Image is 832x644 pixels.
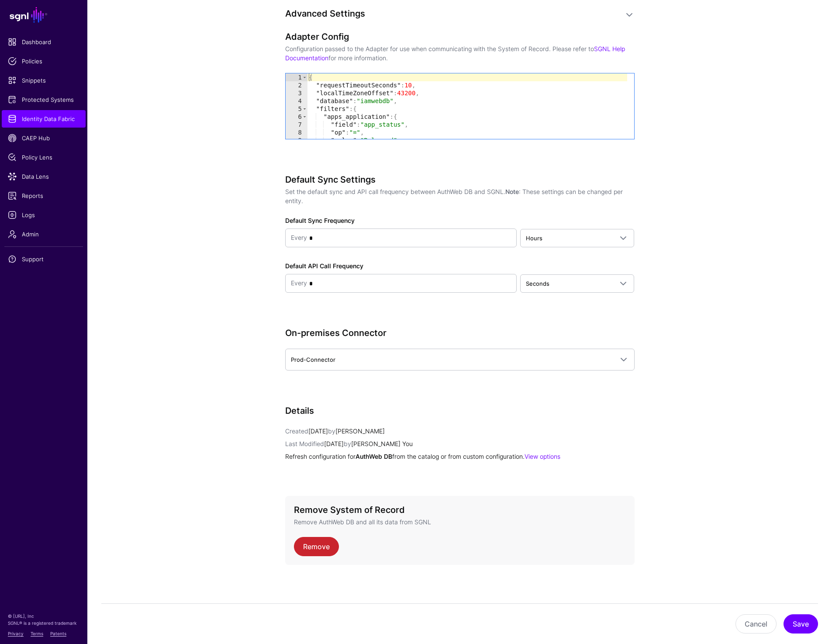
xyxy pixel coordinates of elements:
[8,172,79,181] span: Data Lens
[285,31,635,42] h3: Adapter Config
[286,113,307,121] div: 6
[285,8,617,19] h3: Advanced Settings
[2,33,86,51] a: Dashboard
[324,440,344,447] span: [DATE]
[526,235,542,242] span: Hours
[2,225,86,243] a: Admin
[286,121,307,128] div: 7
[285,174,635,185] h3: Default Sync Settings
[8,153,79,162] span: Policy Lens
[286,105,307,113] div: 5
[8,230,79,239] span: Admin
[294,517,626,526] p: Remove AuthWeb DB and all its data from SGNL
[328,427,335,435] span: by
[2,206,86,224] a: Logs
[505,188,519,195] strong: Note
[8,76,79,85] span: Snippets
[328,427,385,435] app-identifier: [PERSON_NAME]
[8,114,79,123] span: Identity Data Fabric
[285,216,355,225] label: Default Sync Frequency
[8,631,24,636] a: Privacy
[784,614,818,634] button: Save
[286,97,307,105] div: 4
[285,187,635,205] p: Set the default sync and API call frequency between AuthWeb DB and SGNL. : These settings can be ...
[2,91,86,108] a: Protected Systems
[8,191,79,200] span: Reports
[294,537,339,556] a: Remove
[5,5,82,24] a: SGNL
[291,356,335,363] span: Prod-Connector
[31,631,43,636] a: Terms
[8,613,79,620] p: © [URL], Inc
[8,38,79,46] span: Dashboard
[344,440,413,447] app-identifier: [PERSON_NAME] You
[8,255,79,263] span: Support
[2,52,86,70] a: Policies
[8,134,79,142] span: CAEP Hub
[285,452,635,461] p: Refresh configuration for from the catalog or from custom configuration.
[291,274,307,292] div: Every
[285,44,635,62] p: Configuration passed to the Adapter for use when communicating with the System of Record. Please ...
[526,280,549,287] span: Seconds
[8,95,79,104] span: Protected Systems
[8,57,79,66] span: Policies
[2,110,86,128] a: Identity Data Fabric
[285,261,363,270] label: Default API Call Frequency
[2,129,86,147] a: CAEP Hub
[302,113,307,121] span: Toggle code folding, rows 6 through 10
[2,168,86,185] a: Data Lens
[50,631,66,636] a: Patents
[286,136,307,144] div: 9
[2,149,86,166] a: Policy Lens
[285,440,324,447] span: Last Modified
[285,328,635,338] h3: On-premises Connector
[525,453,560,460] a: View options
[735,614,777,634] button: Cancel
[302,73,307,81] span: Toggle code folding, rows 1 through 42
[8,620,79,627] p: SGNL® is a registered trademark
[294,505,626,515] h3: Remove System of Record
[285,405,635,416] h3: Details
[302,105,307,113] span: Toggle code folding, rows 5 through 41
[8,211,79,219] span: Logs
[286,81,307,89] div: 2
[356,453,392,460] strong: AuthWeb DB
[286,128,307,136] div: 8
[2,72,86,89] a: Snippets
[286,89,307,97] div: 3
[344,440,351,447] span: by
[285,427,308,435] span: Created
[2,187,86,204] a: Reports
[286,73,307,81] div: 1
[291,229,307,247] div: Every
[308,427,328,435] span: [DATE]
